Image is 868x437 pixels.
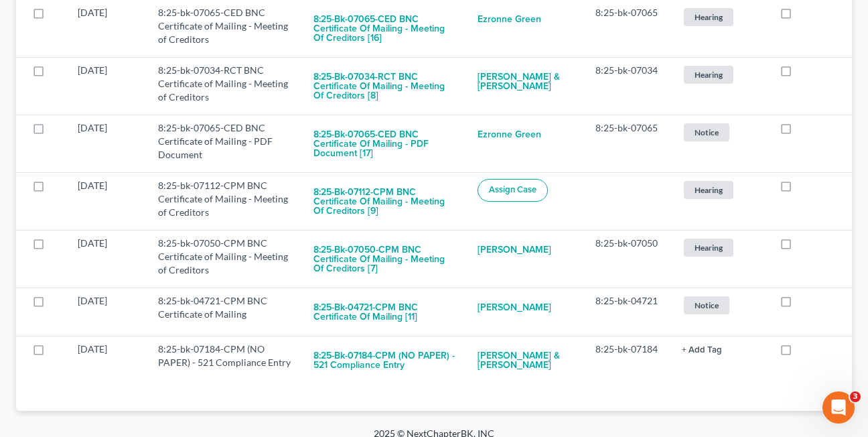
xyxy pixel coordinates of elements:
a: [PERSON_NAME] & [PERSON_NAME] [478,342,574,379]
td: 8:25-bk-07184 [585,336,671,385]
a: [PERSON_NAME] & [PERSON_NAME] [478,64,574,100]
a: [PERSON_NAME] [478,237,551,263]
td: [DATE] [67,336,147,385]
span: Hearing [684,239,733,257]
button: Assign Case [478,179,548,202]
button: 8:25-bk-07065-CED BNC Certificate of Mailing - PDF Document [17] [313,121,455,167]
a: Ezronne Green [478,6,541,33]
td: [DATE] [67,173,147,231]
span: Notice [684,296,729,314]
button: 8:25-bk-07184-CPM (NO PAPER) - 521 Compliance Entry [313,342,455,379]
a: Hearing [682,6,758,28]
td: 8:25-bk-07184-CPM (NO PAPER) - 521 Compliance Entry [147,336,303,385]
a: Hearing [682,64,758,86]
span: Hearing [684,66,733,84]
a: Ezronne Green [478,121,541,148]
td: [DATE] [67,115,147,173]
button: 8:25-bk-04721-CPM BNC Certificate of Mailing [11] [313,294,455,330]
button: 8:25-bk-07050-CPM BNC Certificate of Mailing - Meeting of Creditors [7] [313,237,455,282]
td: 8:25-bk-07050-CPM BNC Certificate of Mailing - Meeting of Creditors [147,231,303,288]
a: Hearing [682,237,758,259]
span: Assign Case [489,184,536,195]
td: 8:25-bk-07065-CED BNC Certificate of Mailing - PDF Document [147,115,303,173]
td: [DATE] [67,58,147,115]
td: [DATE] [67,288,147,336]
a: [PERSON_NAME] [478,294,551,321]
a: Hearing [682,179,758,201]
td: 8:25-bk-04721-CPM BNC Certificate of Mailing [147,288,303,336]
td: 8:25-bk-07050 [585,231,671,288]
button: + Add Tag [682,346,722,355]
td: 8:25-bk-04721 [585,288,671,336]
button: 8:25-bk-07034-RCT BNC Certificate of Mailing - Meeting of Creditors [8] [313,64,455,109]
td: 8:25-bk-07034-RCT BNC Certificate of Mailing - Meeting of Creditors [147,58,303,115]
iframe: Intercom live chat [822,391,855,424]
span: 3 [850,391,861,402]
button: 8:25-bk-07112-CPM BNC Certificate of Mailing - Meeting of Creditors [9] [313,179,455,225]
a: + Add Tag [682,342,758,356]
td: 8:25-bk-07065 [585,115,671,173]
a: Notice [682,121,758,143]
button: 8:25-bk-07065-CED BNC Certificate of Mailing - Meeting of Creditors [16] [313,6,455,52]
span: Hearing [684,8,733,26]
td: [DATE] [67,231,147,288]
span: Hearing [684,181,733,199]
td: 8:25-bk-07112-CPM BNC Certificate of Mailing - Meeting of Creditors [147,173,303,231]
a: Notice [682,294,758,316]
span: Notice [684,123,729,141]
td: 8:25-bk-07034 [585,58,671,115]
